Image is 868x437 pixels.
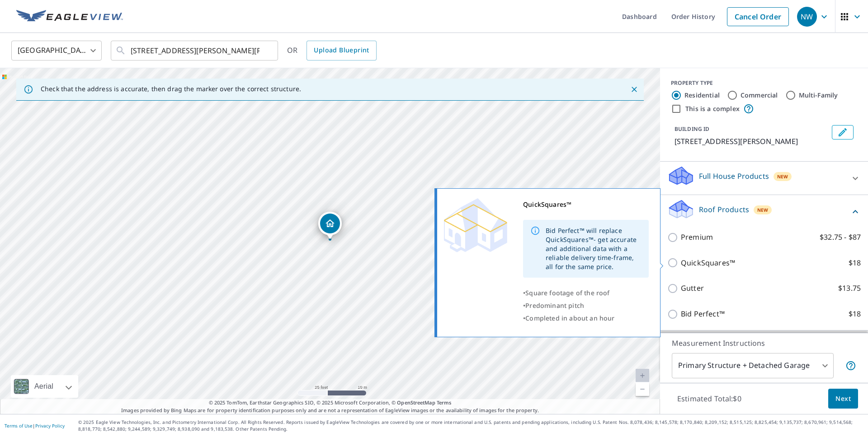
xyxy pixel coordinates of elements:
div: [GEOGRAPHIC_DATA] [11,38,102,63]
p: Bid Perfect™ [681,308,725,320]
p: | [5,423,65,428]
span: Next [835,393,851,404]
span: Upload Blueprint [314,45,369,56]
p: Estimated Total: $0 [670,389,749,409]
span: New [777,173,788,180]
a: Cancel Order [727,7,789,26]
label: Residential [684,91,720,100]
img: Premium [444,198,507,252]
label: Commercial [741,91,778,100]
div: Aerial [32,375,56,398]
a: Current Level 20, Zoom Out [636,382,649,396]
div: • [523,299,649,312]
div: Bid Perfect™ will replace QuickSquares™- get accurate and additional data with a reliable deliver... [546,223,642,275]
a: Current Level 20, Zoom In Disabled [636,369,649,382]
p: © 2025 Eagle View Technologies, Inc. and Pictometry International Corp. All Rights Reserved. Repo... [78,419,863,432]
p: Premium [681,232,713,243]
div: QuickSquares™ [523,198,649,211]
label: Multi-Family [799,91,838,100]
div: • [523,287,649,299]
button: Close [628,84,640,95]
label: This is a complex [685,104,740,113]
span: Square footage of the roof [525,288,609,297]
p: $32.75 - $87 [820,232,861,243]
p: Check that the address is accurate, then drag the marker over the correct structure. [41,85,301,93]
span: Completed in about an hour [525,314,614,322]
div: PROPERTY TYPE [671,79,857,87]
span: Predominant pitch [525,301,584,310]
p: QuickSquares™ [681,257,735,269]
p: BUILDING ID [675,125,709,133]
p: Gutter [681,283,704,294]
a: Upload Blueprint [307,41,376,60]
div: Aerial [11,375,78,398]
button: Edit building 1 [832,125,854,139]
p: $13.75 [838,283,861,294]
div: Dropped pin, building 1, Residential property, 681 Lucille Dr Lexington, KY 40511 [318,212,342,240]
span: © 2025 TomTom, Earthstar Geographics SIO, © 2025 Microsoft Corporation, © [209,399,452,407]
p: Roof Products [699,204,749,215]
span: New [757,206,769,214]
span: Your report will include the primary structure and a detached garage if one exists. [845,360,856,371]
p: Measurement Instructions [672,338,856,349]
a: Terms [437,399,452,406]
div: Primary Structure + Detached Garage [672,353,834,378]
div: Full House ProductsNew [667,165,861,191]
p: $18 [849,257,861,269]
p: [STREET_ADDRESS][PERSON_NAME] [675,136,828,147]
div: Roof ProductsNew [667,199,861,224]
div: OR [287,41,377,60]
div: • [523,312,649,325]
p: Full House Products [699,171,769,181]
a: Privacy Policy [35,423,65,429]
button: Next [828,389,858,409]
img: EV Logo [16,10,123,23]
div: NW [797,7,817,27]
p: $18 [849,308,861,320]
a: OpenStreetMap [397,399,435,406]
input: Search by address or latitude-longitude [131,38,259,63]
a: Terms of Use [5,423,33,429]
